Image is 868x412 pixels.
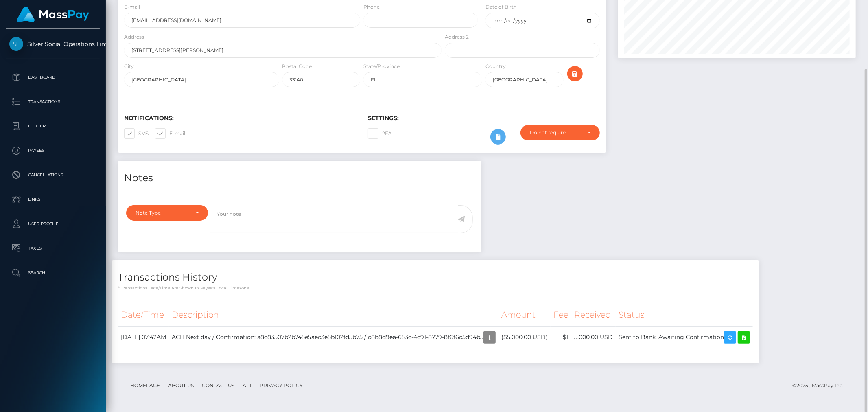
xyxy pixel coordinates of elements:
img: MassPay Logo [17,7,89,22]
label: 2FA [368,128,392,139]
th: Received [571,304,616,326]
a: Ledger [6,116,100,136]
p: Cancellations [9,169,96,181]
a: Privacy Policy [256,379,306,392]
p: Search [9,267,96,279]
label: Address 2 [445,33,469,41]
th: Description [169,304,498,326]
a: Contact Us [199,379,238,392]
div: Note Type [136,210,189,216]
label: SMS [124,128,149,139]
div: © 2025 , MassPay Inc. [792,381,850,390]
button: Do not require [520,125,600,140]
td: [DATE] 07:42AM [118,326,169,348]
th: Amount [498,304,551,326]
a: Search [6,263,100,283]
a: User Profile [6,214,100,234]
label: E-mail [155,128,185,139]
label: City [124,63,134,70]
a: Links [6,189,100,210]
a: About Us [165,379,197,392]
p: User Profile [9,218,96,230]
a: API [239,379,255,392]
label: Date of Birth [485,3,517,11]
a: Homepage [127,379,163,392]
label: Country [485,63,506,70]
label: Address [124,33,144,41]
p: Transactions [9,96,96,108]
p: Taxes [9,242,96,254]
label: E-mail [124,3,140,11]
p: Ledger [9,120,96,132]
td: Sent to Bank, Awaiting Confirmation [616,326,753,348]
p: * Transactions date/time are shown in payee's local timezone [118,285,753,291]
td: 5,000.00 USD [571,326,616,348]
td: ACH Next day / Confirmation: a8c83507b2b745e5aec3e5b102fd5b75 / c8b8d9ea-653c-4c91-8779-8f6f6c5d94b5 [169,326,498,348]
span: Silver Social Operations Limited [6,40,100,48]
h4: Notes [124,171,475,185]
a: Cancellations [6,165,100,185]
p: Links [9,193,96,206]
p: Payees [9,145,96,157]
label: State/Province [363,63,400,70]
a: Dashboard [6,67,100,88]
td: $1 [551,326,571,348]
h4: Transactions History [118,270,753,285]
a: Taxes [6,238,100,259]
h6: Notifications: [124,115,356,122]
label: Phone [363,3,380,11]
td: ($5,000.00 USD) [498,326,551,348]
th: Status [616,304,753,326]
th: Fee [551,304,571,326]
img: Silver Social Operations Limited [9,37,23,51]
div: Do not require [530,129,581,136]
a: Transactions [6,92,100,112]
label: Postal Code [282,63,312,70]
th: Date/Time [118,304,169,326]
button: Note Type [126,205,208,221]
a: Payees [6,140,100,161]
p: Dashboard [9,71,96,83]
h6: Settings: [368,115,599,122]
